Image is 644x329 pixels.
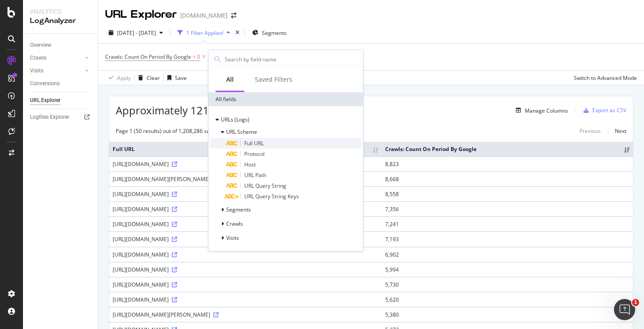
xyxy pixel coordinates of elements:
[30,113,69,122] div: Logfiles Explorer
[525,107,568,114] div: Manage Columns
[30,7,91,16] div: Analytics
[175,74,187,82] div: Save
[208,52,243,62] button: Add Filter
[244,161,256,168] span: Host
[113,281,378,288] div: [URL][DOMAIN_NAME]
[30,113,91,122] a: Logfiles Explorer
[382,186,633,201] td: 8,558
[580,103,626,117] button: Export as CSV
[116,103,279,118] span: Approximately 121M URLs found
[30,16,91,26] div: LogAnalyzer
[226,206,251,213] span: Segments
[244,171,266,179] span: URL Path
[382,201,633,216] td: 7,356
[208,92,363,106] div: All fields
[382,216,633,231] td: 7,241
[30,66,43,76] div: Visits
[113,205,378,213] div: [URL][DOMAIN_NAME]
[382,171,633,186] td: 8,668
[224,53,361,66] input: Search by field name
[164,71,187,85] button: Save
[244,150,265,158] span: Protocol
[113,266,378,273] div: [URL][DOMAIN_NAME]
[382,231,633,246] td: 7,193
[117,74,131,82] div: Apply
[105,7,177,22] div: URL Explorer
[30,79,60,88] div: Conversions
[231,12,236,19] div: arrow-right-arrow-left
[382,142,633,156] th: Crawls: Count On Period By Google: activate to sort column ascending
[147,74,160,82] div: Clear
[226,234,239,242] span: Visits
[244,182,286,189] span: URL Query String
[109,142,382,156] th: Full URL: activate to sort column ascending
[117,29,156,37] span: [DATE] - [DATE]
[30,66,83,76] a: Visits
[113,160,378,168] div: [URL][DOMAIN_NAME]
[221,116,250,123] span: URLs (Logs)
[382,292,633,307] td: 5,620
[632,299,639,306] span: 1
[116,127,244,135] div: Page 1 (50 results) out of 1,208,286 sampled entries
[574,74,637,82] div: Switch to Advanced Mode
[180,11,227,20] div: [DOMAIN_NAME]
[614,299,635,320] iframe: Intercom live chat
[30,79,91,88] a: Conversions
[592,106,626,114] div: Export as CSV
[608,125,626,137] a: Next
[249,26,290,40] button: Segments
[262,29,287,37] span: Segments
[113,296,378,303] div: [URL][DOMAIN_NAME]
[382,262,633,277] td: 5,994
[234,28,241,37] div: times
[226,220,243,227] span: Crawls
[105,53,191,61] span: Crawls: Count On Period By Google
[244,193,299,200] span: URL Query String Keys
[113,190,378,198] div: [URL][DOMAIN_NAME]
[113,235,378,243] div: [URL][DOMAIN_NAME]
[244,140,264,147] span: Full URL
[382,247,633,262] td: 6,902
[186,29,223,37] div: 1 Filter Applied
[30,96,91,105] a: URL Explorer
[570,71,637,85] button: Switch to Advanced Mode
[197,51,200,63] span: 0
[382,156,633,171] td: 8,823
[226,128,257,136] span: URL Scheme
[512,105,568,116] button: Manage Columns
[382,277,633,292] td: 5,730
[226,75,234,84] div: All
[30,53,46,63] div: Crawls
[30,41,51,50] div: Overview
[105,26,167,40] button: [DATE] - [DATE]
[113,251,378,258] div: [URL][DOMAIN_NAME]
[30,96,61,105] div: URL Explorer
[113,175,378,183] div: [URL][DOMAIN_NAME][PERSON_NAME]
[30,41,91,50] a: Overview
[382,307,633,322] td: 5,380
[113,311,378,318] div: [URL][DOMAIN_NAME][PERSON_NAME]
[113,220,378,228] div: [URL][DOMAIN_NAME]
[105,71,131,85] button: Apply
[255,75,292,84] div: Saved Filters
[30,53,83,63] a: Crawls
[174,26,234,40] button: 1 Filter Applied
[193,53,196,61] span: >
[135,71,160,85] button: Clear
